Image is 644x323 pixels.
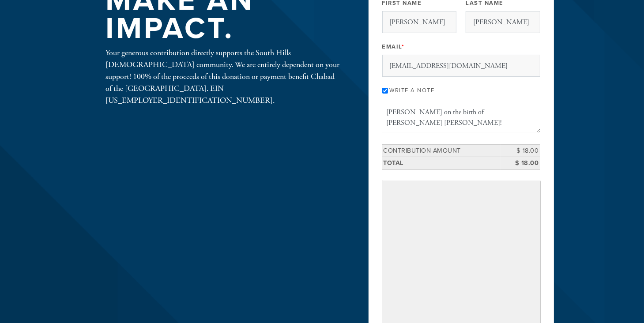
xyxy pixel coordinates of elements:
[501,157,540,170] td: $ 18.00
[382,43,405,51] label: Email
[402,43,405,50] span: This field is required.
[382,157,501,170] td: Total
[390,87,435,94] label: Write a note
[382,144,501,157] td: Contribution Amount
[501,144,540,157] td: $ 18.00
[106,47,340,106] div: Your generous contribution directly supports the South Hills [DEMOGRAPHIC_DATA] community. We are...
